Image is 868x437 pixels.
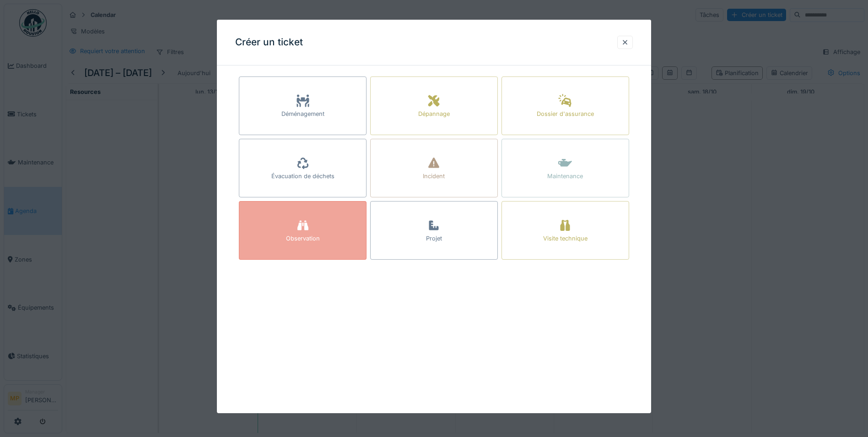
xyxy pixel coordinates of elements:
div: Dépannage [418,109,450,118]
div: Évacuation de déchets [271,172,334,180]
div: Observation [286,234,320,243]
div: Dossier d'assurance [537,109,594,118]
div: Déménagement [281,109,324,118]
h3: Créer un ticket [235,37,303,48]
div: Visite technique [543,234,588,243]
div: Projet [426,234,442,243]
div: Incident [423,172,445,180]
div: Maintenance [547,172,583,180]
